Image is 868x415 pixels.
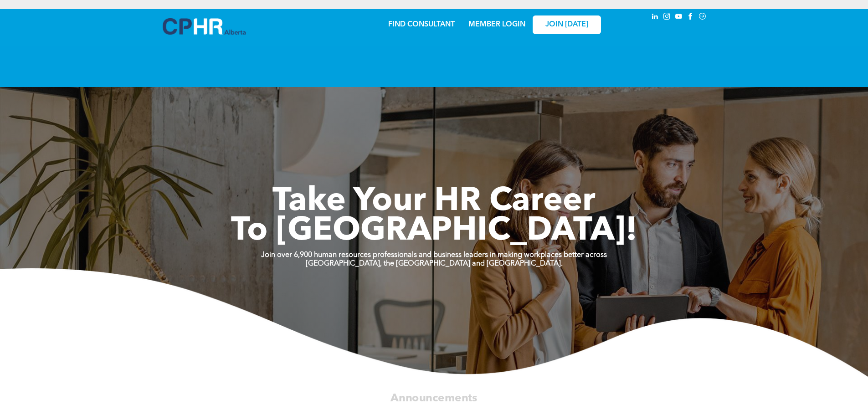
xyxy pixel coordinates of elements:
a: linkedin [650,11,660,24]
a: JOIN [DATE] [533,15,601,34]
strong: Join over 6,900 human resources professionals and business leaders in making workplaces better ac... [261,251,607,259]
a: FIND CONSULTANT [388,21,455,28]
span: To [GEOGRAPHIC_DATA]! [231,215,637,248]
a: MEMBER LOGIN [468,21,525,28]
span: Take Your HR Career [272,185,596,218]
a: youtube [674,11,684,24]
a: instagram [662,11,672,24]
span: JOIN [DATE] [545,20,588,29]
strong: [GEOGRAPHIC_DATA], the [GEOGRAPHIC_DATA] and [GEOGRAPHIC_DATA]. [306,260,563,267]
img: A blue and white logo for cp alberta [163,18,246,35]
a: Social network [698,11,708,24]
span: Announcements [390,393,477,404]
a: facebook [686,11,696,24]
